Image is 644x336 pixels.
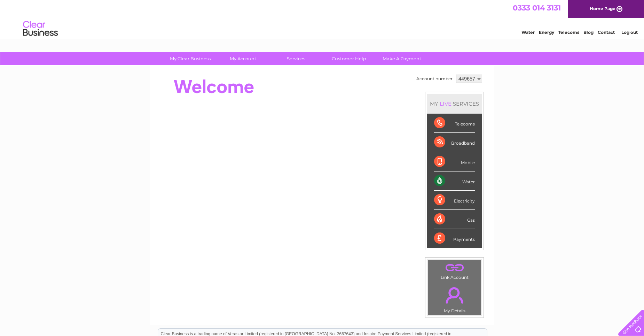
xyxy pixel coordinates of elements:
[158,4,487,34] div: Clear Business is a trading name of Verastar Limited (registered in [GEOGRAPHIC_DATA] No. 3667643...
[539,30,554,35] a: Energy
[598,30,615,35] a: Contact
[430,262,479,274] a: .
[434,229,475,248] div: Payments
[438,100,453,107] div: LIVE
[415,73,454,85] td: Account number
[434,171,475,191] div: Water
[434,133,475,152] div: Broadband
[558,30,579,35] a: Telecoms
[427,94,482,114] div: MY SERVICES
[434,114,475,133] div: Telecoms
[434,191,475,210] div: Electricity
[427,281,481,315] td: My Details
[162,52,219,65] a: My Clear Business
[430,283,479,307] a: .
[267,52,325,65] a: Services
[214,52,272,65] a: My Account
[521,30,535,35] a: Water
[583,30,594,35] a: Blog
[373,52,431,65] a: Make A Payment
[434,152,475,171] div: Mobile
[23,18,58,39] img: logo.png
[513,3,561,12] a: 0333 014 3131
[320,52,378,65] a: Customer Help
[621,30,638,35] a: Log out
[434,210,475,229] div: Gas
[427,260,481,282] td: Link Account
